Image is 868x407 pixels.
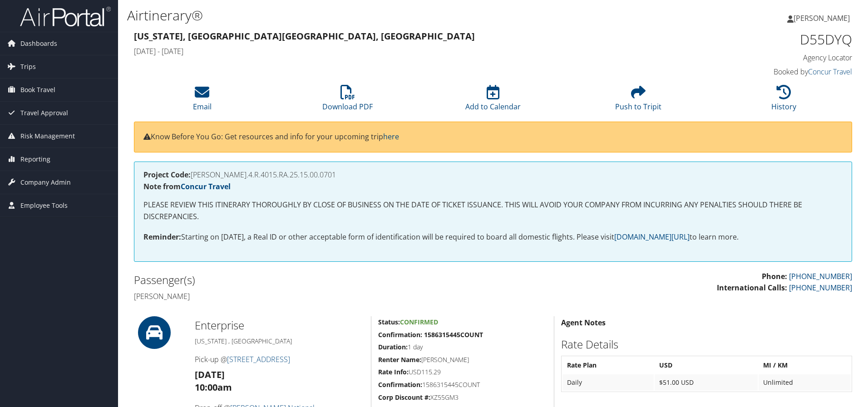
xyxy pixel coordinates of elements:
[561,337,852,352] h2: Rate Details
[561,318,606,328] strong: Agent Notes
[400,318,438,326] span: Confirmed
[683,53,852,63] h4: Agency Locator
[134,30,475,42] strong: [US_STATE], [GEOGRAPHIC_DATA] [GEOGRAPHIC_DATA], [GEOGRAPHIC_DATA]
[683,30,852,49] h1: D55DYQ
[143,181,231,191] strong: Note from
[20,6,111,27] img: airportal-logo.png
[134,291,486,301] h4: [PERSON_NAME]
[195,354,364,364] h4: Pick-up @
[378,343,547,352] h5: 1 day
[20,194,68,217] span: Employee Tools
[322,90,373,112] a: Download PDF
[143,232,181,242] strong: Reminder:
[20,102,68,124] span: Travel Approval
[181,181,231,191] a: Concur Travel
[20,32,57,55] span: Dashboards
[378,393,430,402] strong: Corp Discount #:
[655,357,758,373] th: USD
[195,368,225,381] strong: [DATE]
[378,368,547,377] h5: USD115.29
[193,90,212,112] a: Email
[143,171,843,178] h4: [PERSON_NAME].4.R.4015.RA.25.15.00.0701
[227,354,290,364] a: [STREET_ADDRESS]
[134,46,669,56] h4: [DATE] - [DATE]
[771,90,796,112] a: History
[383,132,399,142] a: here
[143,231,843,243] p: Starting on [DATE], a Real ID or other acceptable form of identification will be required to boar...
[143,131,843,143] p: Know Before You Go: Get resources and info for your upcoming trip
[195,337,364,346] h5: [US_STATE] , [GEOGRAPHIC_DATA]
[562,357,654,373] th: Rate Plan
[759,374,851,391] td: Unlimited
[655,374,758,391] td: $51.00 USD
[794,13,850,23] span: [PERSON_NAME]
[195,318,364,333] h2: Enterprise
[787,5,859,32] a: [PERSON_NAME]
[465,90,521,112] a: Add to Calendar
[808,67,852,77] a: Concur Travel
[20,171,71,194] span: Company Admin
[614,232,690,242] a: [DOMAIN_NAME][URL]
[378,368,409,376] strong: Rate Info:
[378,355,547,364] h5: [PERSON_NAME]
[134,272,486,288] h2: Passenger(s)
[615,90,661,112] a: Push to Tripit
[378,330,483,339] strong: Confirmation: 1586315445COUNT
[562,374,654,391] td: Daily
[20,125,75,147] span: Risk Management
[762,271,787,281] strong: Phone:
[378,343,408,351] strong: Duration:
[143,170,191,180] strong: Project Code:
[717,283,787,293] strong: International Calls:
[20,55,36,78] span: Trips
[143,199,843,222] p: PLEASE REVIEW THIS ITINERARY THOROUGHLY BY CLOSE OF BUSINESS ON THE DATE OF TICKET ISSUANCE. THIS...
[378,393,547,402] h5: XZ55GM3
[127,6,615,25] h1: Airtinerary®
[20,148,50,171] span: Reporting
[378,318,400,326] strong: Status:
[195,381,232,393] strong: 10:00am
[789,271,852,281] a: [PHONE_NUMBER]
[789,283,852,293] a: [PHONE_NUMBER]
[378,380,422,389] strong: Confirmation:
[683,67,852,77] h4: Booked by
[378,355,421,364] strong: Renter Name:
[20,78,55,101] span: Book Travel
[759,357,851,373] th: MI / KM
[378,380,547,389] h5: 1586315445COUNT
